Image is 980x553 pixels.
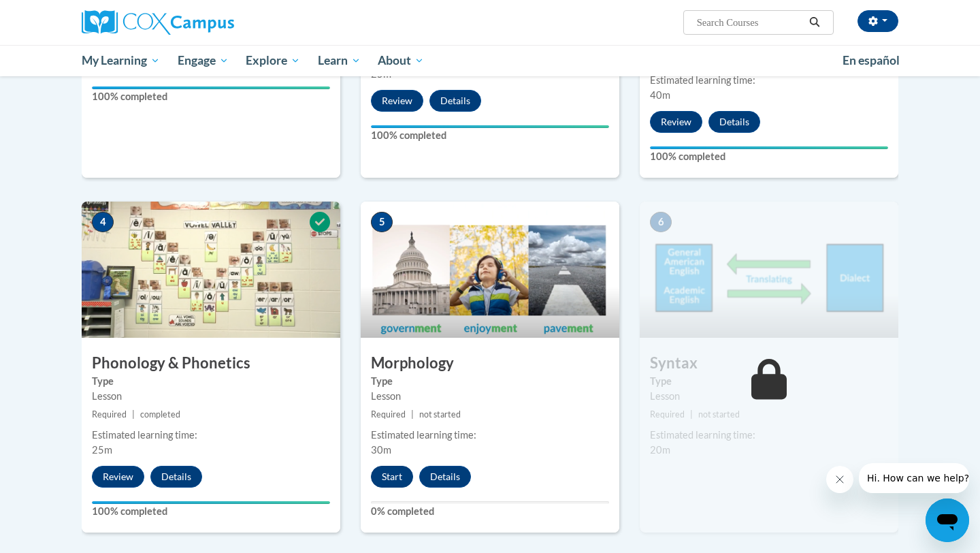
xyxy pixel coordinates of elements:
button: Details [419,466,471,488]
label: 100% completed [92,89,330,104]
a: My Learning [73,45,169,76]
a: En español [834,46,909,75]
span: 4 [92,212,114,232]
img: Course Image [640,202,898,338]
button: Details [708,111,760,133]
span: Required [92,409,127,420]
img: Course Image [361,202,619,338]
label: 100% completed [92,504,330,519]
a: Engage [169,45,238,76]
span: En español [843,53,900,67]
button: Details [429,90,481,112]
label: Type [371,374,609,389]
a: Explore [237,45,309,76]
div: Estimated learning time: [650,73,888,88]
span: not started [698,409,740,420]
span: My Learning [82,52,160,69]
span: 6 [650,212,672,232]
div: Estimated learning time: [371,428,609,443]
a: About [370,45,434,76]
img: Course Image [82,202,340,338]
span: | [690,409,693,420]
img: Cox Campus [82,10,234,35]
iframe: Close message [826,466,853,493]
h3: Phonology & Phonetics [82,353,340,374]
span: Required [371,409,406,420]
button: Review [371,90,423,112]
iframe: Message from company [859,463,969,493]
h3: Morphology [361,353,619,374]
span: Explore [246,52,300,69]
label: 0% completed [371,504,609,519]
iframe: Button to launch messaging window [926,499,969,542]
div: Your progress [92,501,330,504]
label: Type [650,374,888,389]
label: 100% completed [650,149,888,164]
button: Search [804,14,825,31]
label: Type [92,374,330,389]
button: Details [150,466,202,488]
div: Estimated learning time: [92,428,330,443]
div: Lesson [92,389,330,404]
button: Review [650,111,702,133]
span: 5 [371,212,393,232]
button: Account Settings [857,10,898,32]
input: Search Courses [696,14,804,31]
span: Required [650,409,685,420]
span: completed [140,409,180,420]
div: Main menu [61,45,919,76]
span: 25m [92,444,112,456]
div: Your progress [92,86,330,89]
a: Cox Campus [82,10,340,35]
span: Learn [318,52,361,69]
span: 20m [650,444,670,456]
button: Start [371,466,413,488]
div: Your progress [371,125,609,128]
label: 100% completed [371,128,609,143]
span: not started [419,409,461,420]
button: Review [92,466,144,488]
div: Your progress [650,146,888,149]
div: Lesson [650,389,888,404]
span: 30m [371,444,391,456]
span: Engage [178,52,229,69]
span: | [132,409,135,420]
span: About [378,52,424,69]
div: Lesson [371,389,609,404]
div: Estimated learning time: [650,428,888,443]
h3: Syntax [640,353,898,374]
span: 40m [650,89,670,101]
span: | [411,409,414,420]
a: Learn [309,45,370,76]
